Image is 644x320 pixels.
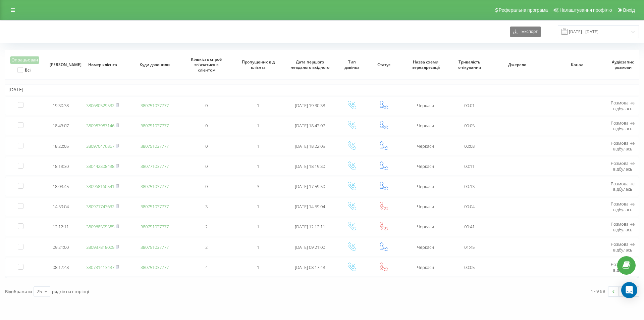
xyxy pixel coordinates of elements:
td: 12:12:11 [45,218,77,236]
a: 380751037777 [141,143,169,149]
td: 00:41 [451,218,487,236]
span: Вихід [623,7,635,13]
span: Розмова не відбулась [611,140,635,152]
td: Черкаси [400,177,452,196]
td: Черкаси [400,238,452,257]
a: 380971743632 [86,203,114,210]
div: 25 [37,288,42,295]
span: 0 [205,163,208,169]
span: Джерело [493,62,541,67]
td: 00:08 [451,137,487,155]
span: Канал [553,62,601,67]
span: 1 [257,123,259,129]
a: 1 [619,287,629,296]
span: Розмова не відбулась [611,160,635,172]
span: 2 [205,244,208,250]
td: Черкаси [400,258,452,277]
a: 380751037777 [141,123,169,129]
td: Черкаси [400,197,452,216]
td: 19:30:38 [45,96,77,115]
span: 1 [257,203,259,210]
span: Пропущених від клієнта [238,59,278,70]
span: Статус [372,62,395,67]
td: 00:01 [451,96,487,115]
a: 380968555585 [86,224,114,230]
span: рядків на сторінці [52,288,89,294]
a: 380751037777 [141,102,169,108]
span: Розмова не відбулась [611,181,635,192]
a: 380771037777 [141,163,169,169]
span: [DATE] 12:12:11 [295,224,325,230]
a: 380731413437 [86,264,114,270]
span: Розмова не відбулась [611,120,635,132]
td: Черкаси [400,157,452,176]
td: 01:45 [451,238,487,257]
span: [PERSON_NAME] [50,62,72,67]
td: Черкаси [400,218,452,236]
a: 380751037777 [141,244,169,250]
span: 1 [257,244,259,250]
td: [DATE] [5,85,639,95]
a: 380751037777 [141,264,169,270]
a: 380937818005 [86,244,114,250]
a: 380442308498 [86,163,114,169]
a: 380751037777 [141,183,169,189]
span: 0 [205,183,208,189]
span: Номер клієнта [83,62,123,67]
td: 18:22:05 [45,137,77,155]
td: 18:03:45 [45,177,77,196]
label: Всі [17,67,31,73]
span: 1 [257,264,259,270]
span: [DATE] 08:17:48 [295,264,325,270]
td: 18:43:07 [45,117,77,135]
span: 1 [257,163,259,169]
span: Тип дзвінка [340,59,363,70]
span: Тривалість очікування [457,59,483,70]
td: 18:19:30 [45,157,77,176]
span: Відображати [5,288,32,294]
td: 08:17:48 [45,258,77,277]
div: 1 - 9 з 9 [591,288,605,294]
a: 380680529532 [86,102,114,108]
span: Куди дзвонили [134,62,175,67]
div: Open Intercom Messenger [621,282,637,298]
span: Експорт [518,29,538,34]
span: Назва схеми переадресації [405,59,446,70]
span: [DATE] 18:19:30 [295,163,325,169]
span: Розмова не відбулась [611,221,635,233]
span: Налаштування профілю [559,7,612,13]
span: [DATE] 17:59:50 [295,183,325,189]
span: Розмова не відбулась [611,261,635,273]
span: Дата першого невдалого вхідного [290,59,330,70]
button: Експорт [510,27,541,37]
td: Черкаси [400,137,452,155]
span: [DATE] 14:59:04 [295,203,325,210]
td: Черкаси [400,96,452,115]
span: 4 [205,264,208,270]
a: 380751037777 [141,224,169,230]
td: 09:21:00 [45,238,77,257]
span: 1 [257,102,259,108]
span: Кількість спроб зв'язатися з клієнтом [186,57,227,73]
span: 0 [205,143,208,149]
td: 14:59:04 [45,197,77,216]
td: Черкаси [400,117,452,135]
span: 3 [205,203,208,210]
td: 00:05 [451,258,487,277]
span: 1 [257,143,259,149]
a: 380751037777 [141,203,169,210]
td: 00:05 [451,117,487,135]
span: Розмова не відбулась [611,201,635,213]
span: Аудіозапис розмови [612,59,635,70]
span: Розмова не відбулась [611,241,635,253]
span: [DATE] 18:22:05 [295,143,325,149]
span: [DATE] 19:30:38 [295,102,325,108]
td: 00:11 [451,157,487,176]
td: 00:04 [451,197,487,216]
a: 380970476867 [86,143,114,149]
span: 2 [205,224,208,230]
td: 00:13 [451,177,487,196]
span: Розмова не відбулась [611,100,635,111]
span: [DATE] 18:43:07 [295,123,325,129]
span: 0 [205,123,208,129]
